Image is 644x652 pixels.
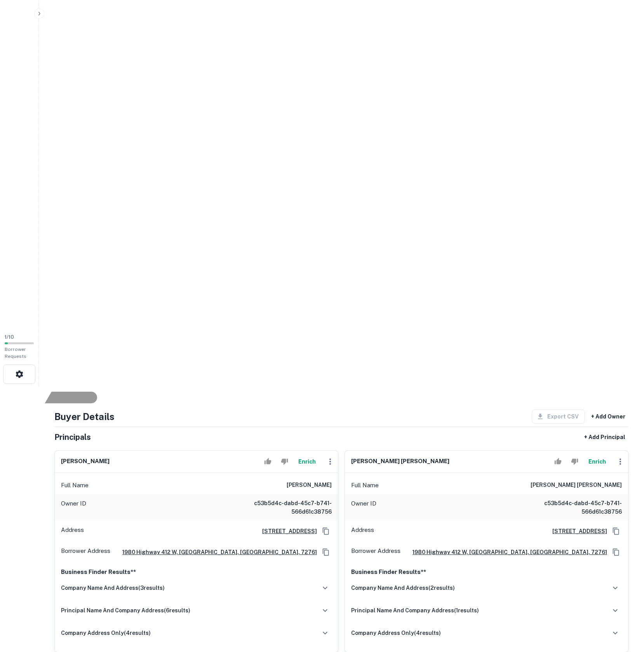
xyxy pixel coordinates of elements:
h6: c53b5d4c-dabd-45c7-b741-566d61c38756 [529,499,622,516]
p: Address [61,525,84,537]
button: Reject [278,454,291,469]
p: Business Finder Results** [351,567,622,577]
span: 1 / 10 [5,334,14,340]
button: + Add Owner [588,410,628,424]
h6: [PERSON_NAME] [287,481,332,490]
button: Copy Address [320,546,332,558]
h5: Principals [54,431,91,443]
h6: company name and address ( 2 results) [351,584,455,592]
a: [STREET_ADDRESS] [256,527,317,535]
p: Borrower Address [61,546,110,558]
h6: [PERSON_NAME] [PERSON_NAME] [351,457,449,466]
h6: [PERSON_NAME] [61,457,110,466]
p: Full Name [61,481,89,490]
h6: [PERSON_NAME] [PERSON_NAME] [531,481,622,490]
a: [STREET_ADDRESS] [546,527,607,535]
h6: principal name and company address ( 6 results) [61,606,190,615]
a: 1980 highway 412 w, [GEOGRAPHIC_DATA], [GEOGRAPHIC_DATA], 72761 [406,548,607,556]
h6: c53b5d4c-dabd-45c7-b741-566d61c38756 [238,499,332,516]
a: 1980 highway 412 w, [GEOGRAPHIC_DATA], [GEOGRAPHIC_DATA], 72761 [116,548,317,556]
button: Enrich [585,454,609,469]
button: Accept [551,454,565,469]
button: Copy Address [610,525,622,537]
p: Address [351,525,374,537]
button: Reject [568,454,581,469]
p: Business Finder Results** [61,567,332,577]
button: Accept [261,454,275,469]
h6: principal name and company address ( 1 results) [351,606,479,615]
button: Copy Address [320,525,332,537]
p: Owner ID [351,499,376,516]
p: Borrower Address [351,546,400,558]
button: Copy Address [610,546,622,558]
h6: company address only ( 4 results) [351,629,441,637]
button: + Add Principal [581,430,628,444]
p: Owner ID [61,499,86,516]
p: Full Name [351,481,379,490]
h6: company name and address ( 3 results) [61,584,165,592]
span: Borrower Requests [5,347,26,359]
h4: Buyer Details [54,410,115,424]
iframe: Chat Widget [605,590,644,627]
button: Enrich [294,454,319,469]
h6: company address only ( 4 results) [61,629,151,637]
div: AI fulfillment process complete. [45,392,106,403]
